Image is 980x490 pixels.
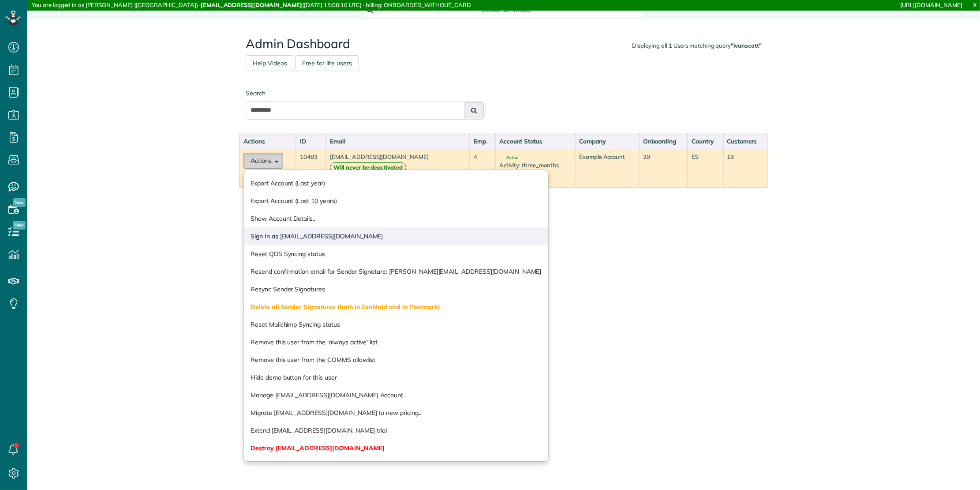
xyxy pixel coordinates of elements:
[727,137,764,146] div: Customers
[330,162,406,173] strong: Will never be deactivated
[244,369,548,386] a: Hide demo button for this user
[201,1,302,8] strong: [EMAIL_ADDRESS][DOMAIN_NAME]
[692,137,719,146] div: Country
[499,137,571,146] div: Account Status
[296,149,326,188] td: 10483
[244,316,548,333] a: Reset Mailchimp Syncing status
[632,41,762,50] div: Displaying all 1 Users matching query
[243,137,292,146] div: Actions
[246,89,486,98] label: Search
[244,439,548,457] a: Destroy [EMAIL_ADDRESS][DOMAIN_NAME]
[731,42,762,49] strong: "ivanscott"
[244,333,548,351] a: Remove this user from the 'always active' list
[723,149,768,188] td: 18
[474,137,491,146] div: Emp.
[244,298,548,316] a: Delete all Sender Signatures (both in ZenMaid and in Postmark)
[300,137,322,146] div: ID
[901,1,962,8] a: [URL][DOMAIN_NAME]
[244,192,548,210] a: Export Account (Last 10 years)
[499,155,519,160] span: Active
[244,210,548,227] a: Show Account Details..
[246,37,762,51] h2: Admin Dashboard
[639,149,688,188] td: 20
[688,149,723,188] td: ES
[244,386,548,404] a: Manage [EMAIL_ADDRESS][DOMAIN_NAME] Account..
[244,280,548,298] a: Resync Sender Signatures
[244,174,548,192] a: Export Account (Last year)
[575,149,639,188] td: Example Account
[246,55,294,71] a: Help Videos
[499,161,571,170] div: Activity: three_months
[643,137,684,146] div: Onboarding
[244,422,548,439] a: Extend [EMAIL_ADDRESS][DOMAIN_NAME] trial
[13,221,26,230] span: New
[244,351,548,369] a: Remove this user from the COMMS allowlist
[243,153,283,169] button: Actions
[244,404,548,422] a: Migrate [EMAIL_ADDRESS][DOMAIN_NAME] to new pricing..
[326,149,470,188] td: [EMAIL_ADDRESS][DOMAIN_NAME]
[244,263,548,280] a: Resend confirmation email for Sender Signature: [PERSON_NAME][EMAIL_ADDRESS][DOMAIN_NAME]
[13,198,26,207] span: New
[295,55,359,71] a: Free for life users
[579,137,635,146] div: Company
[470,149,495,188] td: 4
[244,227,548,245] a: Sign In as [EMAIL_ADDRESS][DOMAIN_NAME]
[330,137,466,146] div: Email
[244,245,548,263] a: Reset QDS Syncing status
